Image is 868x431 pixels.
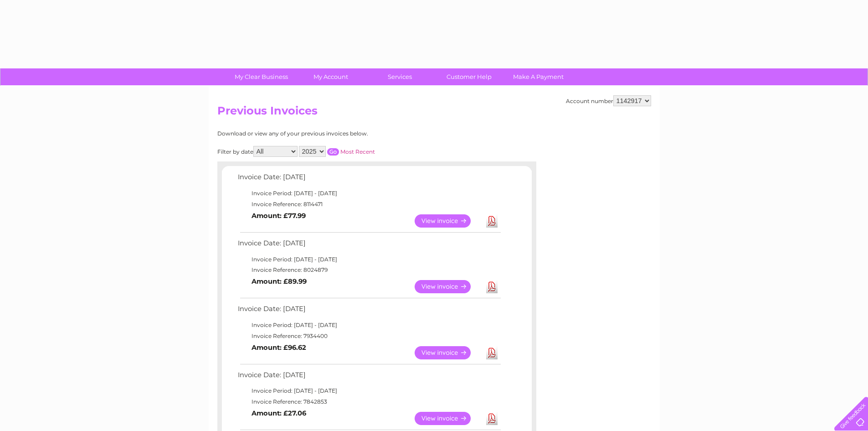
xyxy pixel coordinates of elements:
[486,214,498,228] a: Download
[236,385,502,396] td: Invoice Period: [DATE] - [DATE]
[236,171,502,188] td: Invoice Date: [DATE]
[217,104,651,122] h2: Previous Invoices
[252,409,306,417] b: Amount: £27.06
[486,280,498,293] a: Download
[217,130,457,137] div: Download or view any of your previous invoices below.
[217,146,457,157] div: Filter by date
[236,265,502,275] td: Invoice Reference: 8024879
[252,343,306,352] b: Amount: £96.62
[431,68,507,85] a: Customer Help
[236,320,502,331] td: Invoice Period: [DATE] - [DATE]
[415,412,482,425] a: View
[236,396,502,407] td: Invoice Reference: 7842853
[340,148,375,155] a: Most Recent
[486,346,498,359] a: Download
[236,303,502,320] td: Invoice Date: [DATE]
[415,280,482,293] a: View
[415,346,482,359] a: View
[252,212,306,220] b: Amount: £77.99
[501,68,576,85] a: Make A Payment
[224,68,299,85] a: My Clear Business
[566,95,651,106] div: Account number
[362,68,437,85] a: Services
[293,68,368,85] a: My Account
[236,237,502,254] td: Invoice Date: [DATE]
[252,277,307,286] b: Amount: £89.99
[486,412,498,425] a: Download
[236,199,502,210] td: Invoice Reference: 8114471
[236,331,502,342] td: Invoice Reference: 7934400
[236,188,502,199] td: Invoice Period: [DATE] - [DATE]
[236,369,502,386] td: Invoice Date: [DATE]
[415,214,482,228] a: View
[236,254,502,265] td: Invoice Period: [DATE] - [DATE]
